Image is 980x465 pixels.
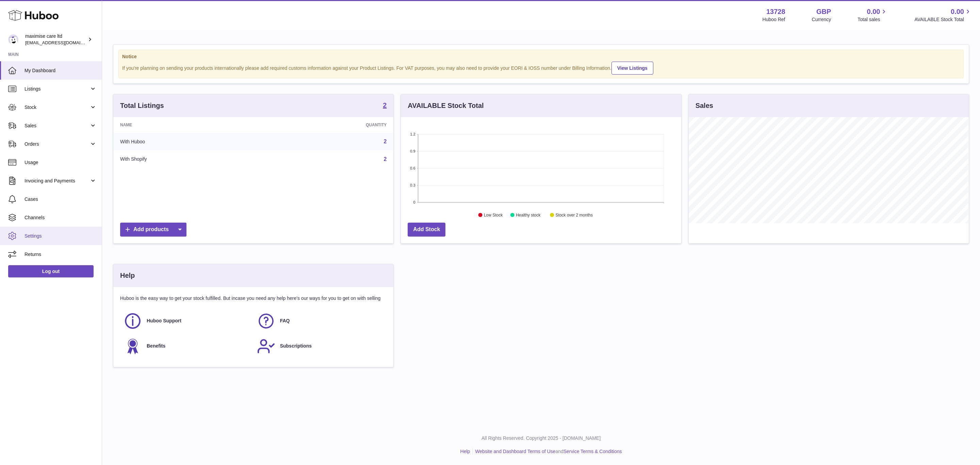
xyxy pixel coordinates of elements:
[24,104,89,111] span: Stock
[484,213,503,218] text: Low Stock
[122,61,960,75] div: If you're planning on sending your products internationally please add required customs informati...
[383,139,387,144] a: 2
[280,318,290,324] span: FAQ
[264,117,393,133] th: Quantity
[410,149,415,153] text: 0.9
[280,343,312,349] span: Subscriptions
[24,251,97,258] span: Returns
[951,7,964,16] span: 0.00
[25,33,86,46] div: maximise care ltd
[763,16,785,23] div: Huboo Ref
[122,53,960,60] strong: Notice
[24,141,89,147] span: Orders
[857,7,888,23] a: 0.00 Total sales
[24,123,89,129] span: Sales
[816,7,831,16] strong: GBP
[383,156,387,162] a: 2
[460,449,470,454] a: Help
[24,86,89,92] span: Listings
[383,102,387,109] strong: 2
[696,101,713,110] h3: Sales
[556,213,593,218] text: Stock over 2 months
[611,62,653,75] a: View Listings
[812,16,831,23] div: Currency
[120,271,135,280] h3: Help
[383,102,387,110] a: 2
[120,295,387,302] p: Huboo is the easy way to get your stock fulfilled. But incase you need any help here's our ways f...
[473,448,622,455] li: and
[8,34,18,45] img: internalAdmin-13728@internal.huboo.com
[475,449,555,454] a: Website and Dashboard Terms of Use
[867,7,880,16] span: 0.00
[120,223,186,237] a: Add products
[147,318,181,324] span: Huboo Support
[914,7,972,23] a: 0.00 AVAILABLE Stock Total
[857,16,888,23] span: Total sales
[257,312,383,330] a: FAQ
[766,7,785,16] strong: 13728
[257,337,383,355] a: Subscriptions
[410,132,415,136] text: 1.2
[914,16,972,23] span: AVAILABLE Stock Total
[24,214,97,221] span: Channels
[8,265,94,277] a: Log out
[413,200,415,204] text: 0
[113,150,264,168] td: With Shopify
[408,223,445,237] a: Add Stock
[24,67,97,74] span: My Dashboard
[24,196,97,203] span: Cases
[24,178,89,184] span: Invoicing and Payments
[124,337,250,355] a: Benefits
[563,449,622,454] a: Service Terms & Conditions
[113,117,264,133] th: Name
[24,233,97,239] span: Settings
[408,101,484,110] h3: AVAILABLE Stock Total
[24,159,97,166] span: Usage
[25,40,100,45] span: [EMAIL_ADDRESS][DOMAIN_NAME]
[516,213,541,218] text: Healthy stock
[147,343,165,349] span: Benefits
[113,133,264,150] td: With Huboo
[124,312,250,330] a: Huboo Support
[120,101,164,110] h3: Total Listings
[108,435,975,442] p: All Rights Reserved. Copyright 2025 - [DOMAIN_NAME]
[410,166,415,170] text: 0.6
[410,183,415,187] text: 0.3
